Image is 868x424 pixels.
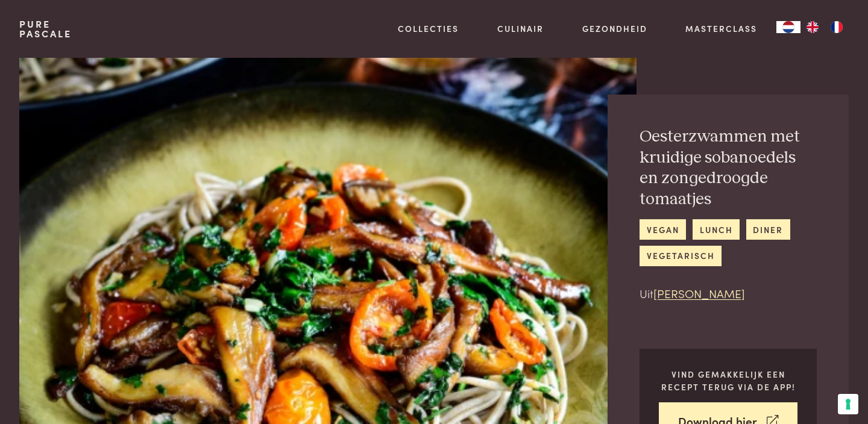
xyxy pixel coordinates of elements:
[776,21,849,33] aside: Language selected: Nederlands
[800,21,825,33] a: EN
[693,219,740,239] a: lunch
[398,22,459,35] a: Collecties
[497,22,544,35] a: Culinair
[776,21,800,33] a: NL
[776,21,800,33] div: Language
[685,22,757,35] a: Masterclass
[640,219,686,239] a: vegan
[640,285,817,302] p: Uit
[838,394,858,414] button: Uw voorkeuren voor toestemming voor trackingtechnologieën
[640,246,722,266] a: vegetarisch
[640,126,817,210] h2: Oesterzwammen met kruidige sobanoedels en zongedroogde tomaatjes
[800,21,849,33] ul: Language list
[19,19,72,39] a: PurePascale
[659,368,797,393] p: Vind gemakkelijk een recept terug via de app!
[653,285,745,301] a: [PERSON_NAME]
[825,21,849,33] a: FR
[746,219,790,239] a: diner
[582,22,647,35] a: Gezondheid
